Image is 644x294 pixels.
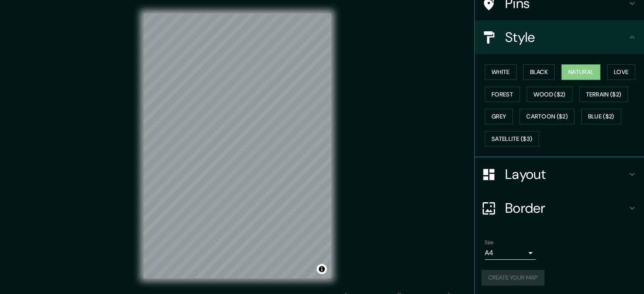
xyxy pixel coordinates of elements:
canvas: Map [144,14,331,278]
button: Grey [485,109,513,124]
button: White [485,64,517,80]
div: Layout [475,157,644,191]
button: Wood ($2) [527,87,572,102]
h4: Layout [505,166,627,183]
div: A4 [485,246,536,260]
h4: Style [505,29,627,46]
h4: Border [505,200,627,217]
button: Blue ($2) [581,109,621,124]
button: Terrain ($2) [579,87,628,102]
button: Toggle attribution [317,264,327,274]
button: Natural [561,64,600,80]
button: Cartoon ($2) [520,109,575,124]
button: Satellite ($3) [485,131,539,147]
label: Size [485,239,494,246]
button: Black [523,64,555,80]
div: Border [475,191,644,225]
div: Style [475,20,644,54]
button: Forest [485,87,520,102]
button: Love [607,64,635,80]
